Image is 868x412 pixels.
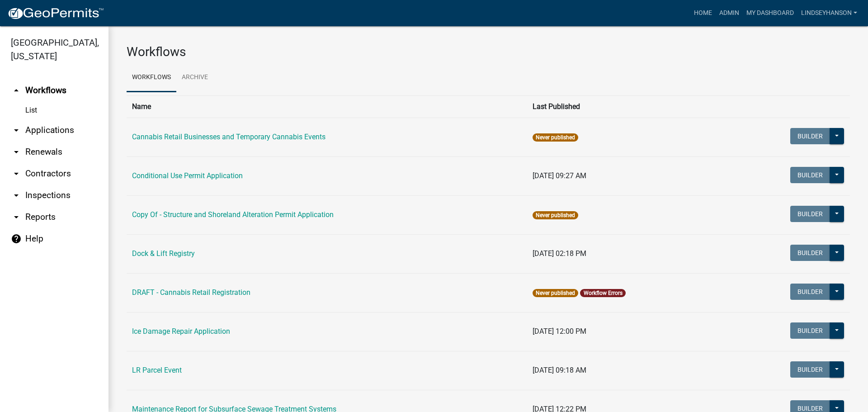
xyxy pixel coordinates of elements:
a: Archive [176,63,213,92]
a: Workflows [127,63,176,92]
button: Builder [790,361,830,378]
a: Copy Of - Structure and Shoreland Alteration Permit Application [132,210,334,219]
i: arrow_drop_down [11,125,22,136]
button: Builder [790,206,830,222]
i: arrow_drop_down [11,190,22,201]
span: Never published [533,289,578,297]
h3: Workflows [127,44,850,60]
button: Builder [790,167,830,183]
th: Name [127,95,527,118]
a: Home [690,5,716,22]
span: [DATE] 09:18 AM [533,366,586,374]
a: My Dashboard [743,5,797,22]
a: LR Parcel Event [132,366,182,374]
button: Builder [790,245,830,261]
a: Conditional Use Permit Application [132,171,243,180]
span: Never published [533,211,578,219]
a: DRAFT - Cannabis Retail Registration [132,288,250,297]
a: Workflow Errors [584,290,623,296]
i: arrow_drop_down [11,212,22,223]
th: Last Published [527,95,731,118]
i: arrow_drop_up [11,85,22,96]
button: Builder [790,284,830,300]
i: arrow_drop_down [11,168,22,179]
i: arrow_drop_down [11,147,22,157]
a: Cannabis Retail Businesses and Temporary Cannabis Events [132,133,325,141]
a: Admin [716,5,743,22]
i: help [11,233,22,244]
a: Lindseyhanson [797,5,861,22]
button: Builder [790,322,830,339]
a: Dock & Lift Registry [132,249,195,258]
button: Builder [790,128,830,144]
span: Never published [533,133,578,142]
a: Ice Damage Repair Application [132,327,230,336]
span: [DATE] 02:18 PM [533,249,586,258]
span: [DATE] 09:27 AM [533,171,586,180]
span: [DATE] 12:00 PM [533,327,586,336]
